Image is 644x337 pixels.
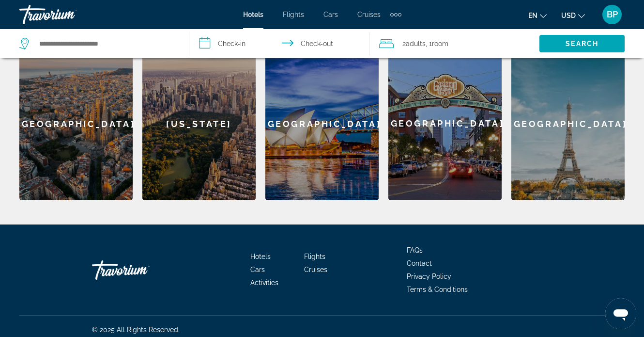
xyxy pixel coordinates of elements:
[19,48,133,200] div: [GEOGRAPHIC_DATA]
[92,326,180,334] span: © 2025 All Rights Reserved.
[407,286,468,293] a: Terms & Conditions
[283,11,304,18] a: Flights
[304,266,327,273] a: Cruises
[426,37,448,50] span: , 1
[561,8,585,22] button: Change currency
[407,273,451,280] a: Privacy Policy
[142,48,256,200] a: New York[US_STATE]
[243,11,263,18] a: Hotels
[528,12,537,19] span: en
[265,48,379,200] a: Sydney[GEOGRAPHIC_DATA]
[250,253,271,260] a: Hotels
[250,279,278,287] a: Activities
[432,40,448,48] span: Room
[528,8,547,22] button: Change language
[189,29,369,58] button: Select check in and out date
[566,40,598,48] span: Search
[511,48,625,200] div: [GEOGRAPHIC_DATA]
[265,48,379,200] div: [GEOGRAPHIC_DATA]
[599,4,625,25] button: User Menu
[19,48,133,200] a: Barcelona[GEOGRAPHIC_DATA]
[390,7,401,22] button: Extra navigation items
[357,11,381,18] a: Cruises
[388,48,502,200] a: San Diego[GEOGRAPHIC_DATA]
[304,253,325,260] a: Flights
[406,40,426,48] span: Adults
[607,10,618,19] span: BP
[92,256,189,285] a: Go Home
[407,259,432,267] a: Contact
[402,37,426,50] span: 2
[605,298,636,329] iframe: Button to launch messaging window
[250,266,265,273] a: Cars
[407,246,423,254] a: FAQs
[539,35,625,52] button: Search
[369,29,539,58] button: Travelers: 2 adults, 0 children
[19,2,116,27] a: Travorium
[511,48,625,200] a: Paris[GEOGRAPHIC_DATA]
[38,36,174,51] input: Search hotel destination
[323,11,338,18] a: Cars
[388,48,502,200] div: [GEOGRAPHIC_DATA]
[561,12,576,19] span: USD
[142,48,256,200] div: [US_STATE]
